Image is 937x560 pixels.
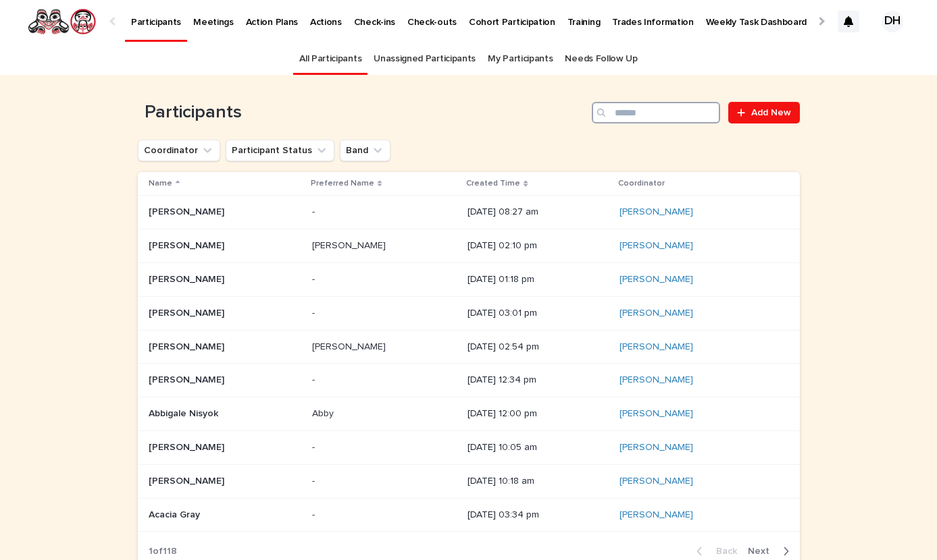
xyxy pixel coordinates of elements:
[467,509,609,521] p: [DATE] 03:34 pm
[138,140,220,161] button: Coordinator
[748,547,778,556] span: Next
[312,339,388,353] p: [PERSON_NAME]
[686,545,742,557] button: Back
[340,140,390,161] button: Band
[312,237,388,252] p: [PERSON_NAME]
[149,439,227,453] p: [PERSON_NAME]
[312,439,318,453] p: -
[312,372,318,386] p: -
[138,330,800,364] tr: [PERSON_NAME][PERSON_NAME] [PERSON_NAME][PERSON_NAME] [DATE] 02:54 pm[PERSON_NAME]
[619,240,693,252] a: [PERSON_NAME]
[149,372,227,386] p: [PERSON_NAME]
[138,229,800,263] tr: [PERSON_NAME][PERSON_NAME] [PERSON_NAME][PERSON_NAME] [DATE] 02:10 pm[PERSON_NAME]
[149,507,203,521] p: Acacia Gray
[619,408,693,420] a: [PERSON_NAME]
[149,237,227,252] p: [PERSON_NAME]
[467,374,609,386] p: [DATE] 12:34 pm
[467,308,609,319] p: [DATE] 03:01 pm
[149,271,227,285] p: [PERSON_NAME]
[138,498,800,532] tr: Acacia GrayAcacia Gray -- [DATE] 03:34 pm[PERSON_NAME]
[149,405,221,420] p: Abbigale Nisyok
[565,43,637,75] a: Needs Follow Up
[138,102,587,123] h1: Participants
[619,206,693,218] a: [PERSON_NAME]
[619,442,693,453] a: [PERSON_NAME]
[138,397,800,431] tr: Abbigale NisyokAbbigale Nisyok AbbyAbby [DATE] 12:00 pm[PERSON_NAME]
[138,464,800,498] tr: [PERSON_NAME][PERSON_NAME] -- [DATE] 10:18 am[PERSON_NAME]
[149,339,227,353] p: [PERSON_NAME]
[619,341,693,353] a: [PERSON_NAME]
[751,108,791,117] span: Add New
[299,43,361,75] a: All Participants
[742,545,800,557] button: Next
[619,374,693,386] a: [PERSON_NAME]
[467,408,609,420] p: [DATE] 12:00 pm
[312,271,318,285] p: -
[619,509,693,521] a: [PERSON_NAME]
[311,176,374,191] p: Preferred Name
[138,430,800,464] tr: [PERSON_NAME][PERSON_NAME] -- [DATE] 10:05 am[PERSON_NAME]
[149,176,172,191] p: Name
[138,196,800,229] tr: [PERSON_NAME][PERSON_NAME] -- [DATE] 08:27 am[PERSON_NAME]
[138,364,800,397] tr: [PERSON_NAME][PERSON_NAME] -- [DATE] 12:34 pm[PERSON_NAME]
[619,476,693,487] a: [PERSON_NAME]
[619,308,693,319] a: [PERSON_NAME]
[619,274,693,285] a: [PERSON_NAME]
[467,442,609,453] p: [DATE] 10:05 am
[488,43,553,75] a: My Participants
[882,11,903,32] div: DH
[312,473,318,487] p: -
[27,8,97,35] img: rNyI97lYS1uoOg9yXW8k
[728,102,799,123] a: Add New
[149,473,227,487] p: [PERSON_NAME]
[467,476,609,487] p: [DATE] 10:18 am
[618,176,665,191] p: Coordinator
[312,405,336,420] p: Abby
[312,204,318,218] p: -
[467,274,609,285] p: [DATE] 01:18 pm
[138,296,800,330] tr: [PERSON_NAME][PERSON_NAME] -- [DATE] 03:01 pm[PERSON_NAME]
[467,341,609,353] p: [DATE] 02:54 pm
[466,176,520,191] p: Created Time
[312,305,318,319] p: -
[149,305,227,319] p: [PERSON_NAME]
[374,43,476,75] a: Unassigned Participants
[312,507,318,521] p: -
[138,262,800,296] tr: [PERSON_NAME][PERSON_NAME] -- [DATE] 01:18 pm[PERSON_NAME]
[708,547,737,556] span: Back
[149,204,227,218] p: [PERSON_NAME]
[226,140,334,161] button: Participant Status
[467,206,609,218] p: [DATE] 08:27 am
[467,240,609,252] p: [DATE] 02:10 pm
[592,102,720,123] input: Search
